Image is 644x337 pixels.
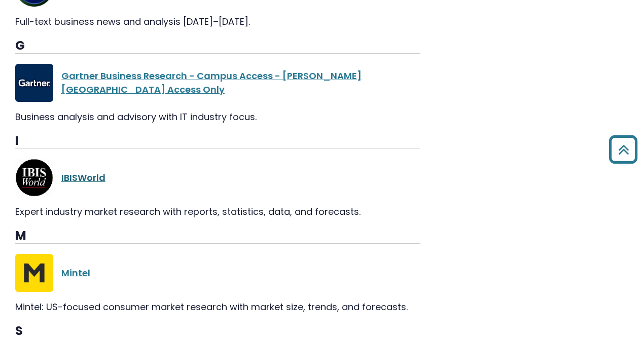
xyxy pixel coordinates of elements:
[15,300,420,314] div: Mintel: US-focused consumer market research with market size, trends, and forecasts.
[61,171,105,184] a: IBISWorld
[61,69,362,96] a: Gartner Business Research - Campus Access - [PERSON_NAME][GEOGRAPHIC_DATA] Access Only
[15,110,420,124] div: Business analysis and advisory with IT industry focus.
[15,39,420,54] h3: G
[15,229,420,244] h3: M
[15,205,420,218] div: Expert industry market research with reports, statistics, data, and forecasts.
[61,267,90,279] a: Mintel
[15,15,420,28] div: Full-text business news and analysis [DATE]–[DATE].
[605,140,641,159] a: Back to Top
[15,134,420,149] h3: I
